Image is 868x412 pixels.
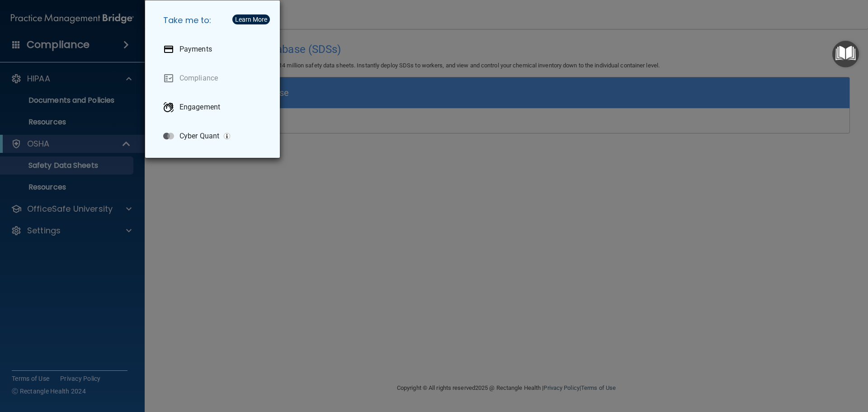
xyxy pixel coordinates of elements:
a: Payments [156,37,273,62]
a: Engagement [156,95,273,120]
button: Learn More [232,14,270,24]
p: Payments [179,45,212,54]
iframe: Drift Widget Chat Controller [712,348,857,384]
button: Open Resource Center [832,41,859,67]
a: Compliance [156,66,273,91]
p: Cyber Quant [179,132,219,141]
a: Cyber Quant [156,123,273,149]
p: Engagement [179,103,220,112]
div: Learn More [235,16,267,23]
h5: Take me to: [156,8,273,33]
